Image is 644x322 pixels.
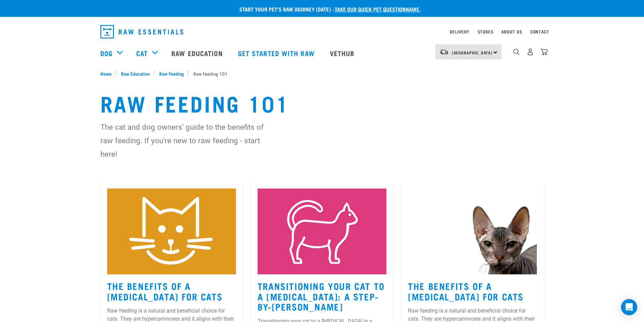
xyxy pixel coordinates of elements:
[165,40,231,67] a: Raw Education
[117,70,153,77] a: Raw Education
[541,48,548,55] img: home-icon@2x.png
[136,48,148,58] a: Cat
[107,189,236,274] img: Instagram_Core-Brand_Wildly-Good-Nutrition-2.jpg
[231,40,323,67] a: Get started with Raw
[121,70,150,77] span: Raw Education
[513,49,520,55] img: home-icon-1@2x.png
[100,25,183,39] img: Raw Essentials Logo
[501,30,522,33] a: About Us
[530,30,549,33] a: Contact
[258,283,385,309] a: Transitioning Your Cat to a [MEDICAL_DATA]: A Step-by-[PERSON_NAME]
[159,70,184,77] span: Raw Feeding
[452,51,493,54] span: [GEOGRAPHIC_DATA]
[100,70,115,77] a: Home
[95,22,549,41] nav: dropdown navigation
[100,91,544,115] h1: Raw Feeding 101
[156,70,187,77] a: Raw Feeding
[107,283,223,299] a: The Benefits Of A [MEDICAL_DATA] For Cats
[478,30,494,33] a: Stores
[439,49,449,55] img: van-moving.png
[100,70,544,77] nav: breadcrumbs
[100,120,278,161] p: The cat and dog owners' guide to the benefits of raw feeding. If you're new to raw feeding - star...
[258,189,386,274] img: Instagram_Core-Brand_Wildly-Good-Nutrition-13.jpg
[408,189,537,274] img: Raw-Essentials-Website-Banners-Sphinx.jpg
[408,283,524,299] a: The Benefits Of A [MEDICAL_DATA] For Cats
[100,48,113,58] a: Dog
[450,30,469,33] a: Delivery
[621,299,637,315] div: Open Intercom Messenger
[335,7,421,10] a: take our quick pet questionnaire.
[100,70,112,77] span: Home
[323,40,363,67] a: Vethub
[527,48,534,55] img: user.png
